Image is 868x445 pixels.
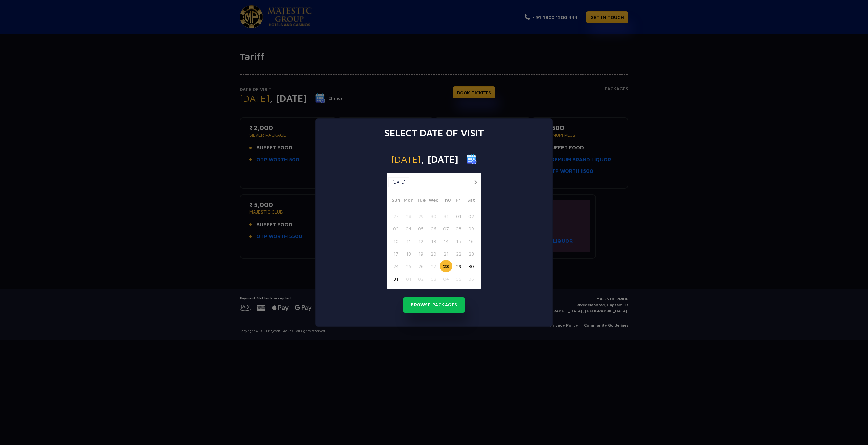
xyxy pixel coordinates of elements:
span: Wed [427,196,440,206]
button: 26 [415,260,427,272]
button: 13 [427,235,440,247]
button: 06 [465,272,477,285]
button: 05 [452,272,465,285]
span: Mon [402,196,415,206]
button: 01 [402,272,415,285]
button: [DATE] [388,177,409,187]
button: 03 [390,222,402,235]
button: 06 [427,222,440,235]
button: 29 [415,210,427,222]
button: 27 [427,260,440,272]
button: 30 [427,210,440,222]
button: 22 [452,247,465,260]
button: 31 [440,210,452,222]
button: 24 [390,260,402,272]
button: 28 [440,260,452,272]
button: 10 [390,235,402,247]
button: 18 [402,247,415,260]
button: 04 [440,272,452,285]
button: 25 [402,260,415,272]
button: 19 [415,247,427,260]
h3: Select date of visit [384,127,484,139]
button: 20 [427,247,440,260]
button: Browse Packages [403,297,465,313]
button: 30 [465,260,477,272]
button: 05 [415,222,427,235]
button: 12 [415,235,427,247]
button: 01 [452,210,465,222]
button: 31 [390,272,402,285]
button: 02 [415,272,427,285]
span: Tue [415,196,427,206]
button: 04 [402,222,415,235]
button: 03 [427,272,440,285]
span: Sat [465,196,477,206]
span: Sun [390,196,402,206]
button: 29 [452,260,465,272]
button: 15 [452,235,465,247]
button: 08 [452,222,465,235]
span: Thu [440,196,452,206]
button: 28 [402,210,415,222]
img: calender icon [467,154,477,164]
button: 02 [465,210,477,222]
button: 07 [440,222,452,235]
button: 11 [402,235,415,247]
span: [DATE] [391,155,421,164]
button: 14 [440,235,452,247]
button: 21 [440,247,452,260]
button: 23 [465,247,477,260]
button: 16 [465,235,477,247]
button: 27 [390,210,402,222]
button: 17 [390,247,402,260]
span: Fri [452,196,465,206]
button: 09 [465,222,477,235]
span: , [DATE] [421,155,458,164]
